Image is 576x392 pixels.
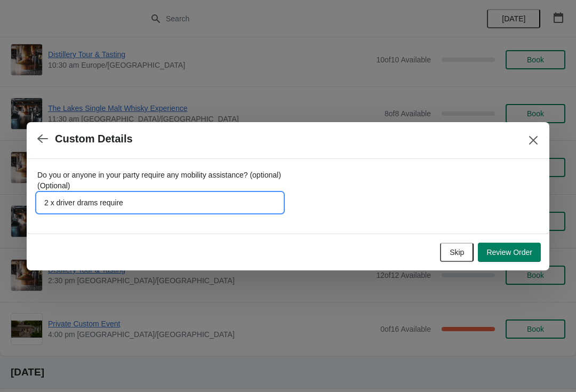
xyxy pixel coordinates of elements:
[440,243,474,262] button: Skip
[450,248,464,257] span: Skip
[37,170,283,191] label: Do you or anyone in your party require any mobility assistance? (optional) (Optional)
[478,243,541,262] button: Review Order
[524,131,543,150] button: Close
[55,133,133,145] h2: Custom Details
[486,248,532,257] span: Review Order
